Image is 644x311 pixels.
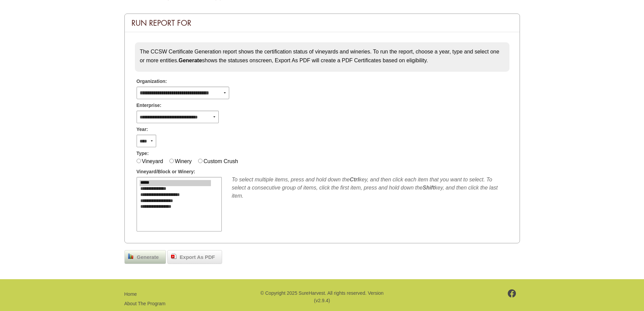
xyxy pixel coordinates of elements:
[124,301,166,306] a: About The Program
[423,185,435,191] b: Shift
[137,78,167,85] span: Organization:
[171,253,176,259] img: doc_pdf.png
[167,250,222,264] a: Export As PDF
[124,250,166,264] a: Generate
[176,253,218,261] span: Export As PDF
[508,289,516,297] img: footer-facebook.png
[137,126,148,133] span: Year:
[125,14,520,32] div: Run Report For
[124,291,137,297] a: Home
[128,253,134,259] img: chart_bar.png
[137,168,195,175] span: Vineyard/Block or Winery:
[142,158,163,164] label: Vineyard
[134,253,162,261] span: Generate
[204,158,238,164] label: Custom Crush
[175,158,192,164] label: Winery
[259,289,384,305] p: © Copyright 2025 SureHarvest. All rights reserved. Version (v2.9.4)
[140,47,504,65] p: The CCSW Certificate Generation report shows the certification status of vineyards and wineries. ...
[137,102,162,109] span: Enterprise:
[178,58,202,63] strong: Generate
[137,150,149,157] span: Type:
[232,176,508,200] div: To select multiple items, press and hold down the key, and then click each item that you want to ...
[350,177,359,182] b: Ctrl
